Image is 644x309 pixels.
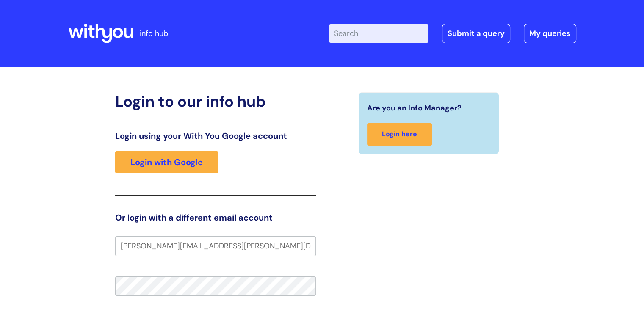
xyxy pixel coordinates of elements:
[115,92,316,110] h2: Login to our info hub
[115,131,316,141] h3: Login using your With You Google account
[140,27,168,40] p: info hub
[329,24,428,43] input: Search
[115,212,316,223] h3: Or login with a different email account
[524,24,576,43] a: My queries
[367,123,432,146] a: Login here
[367,101,462,115] span: Are you an Info Manager?
[115,236,316,256] input: Your e-mail address
[115,151,218,173] a: Login with Google
[442,24,510,43] a: Submit a query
